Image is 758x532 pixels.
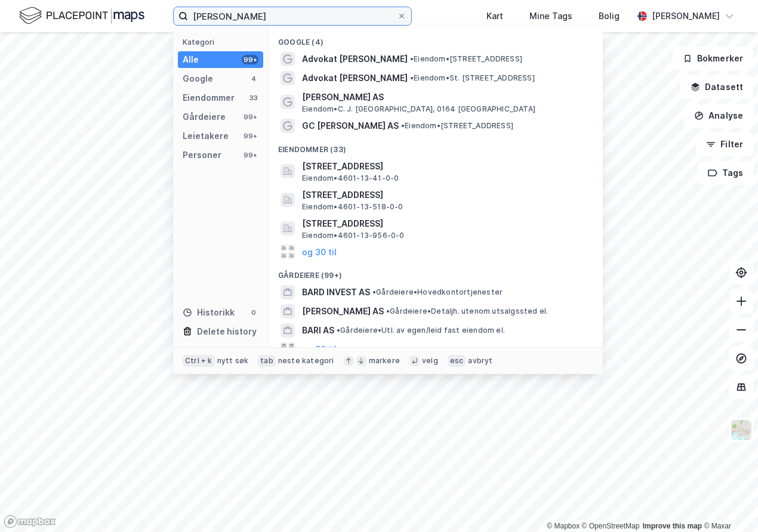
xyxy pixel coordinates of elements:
span: Eiendom • 4601-13-956-0-0 [302,231,405,240]
div: 99+ [242,150,258,160]
div: Delete history [197,324,257,339]
div: 99+ [242,112,258,122]
div: nytt søk [217,356,249,366]
span: Gårdeiere • Utl. av egen/leid fast eiendom el. [337,326,505,335]
span: [PERSON_NAME] AS [302,90,588,104]
button: Analyse [684,104,753,128]
span: • [386,307,390,316]
span: Advokat [PERSON_NAME] [302,71,408,85]
input: Søk på adresse, matrikkel, gårdeiere, leietakere eller personer [188,7,397,25]
span: Eiendom • [STREET_ADDRESS] [401,121,513,131]
img: Z [730,419,753,441]
span: Eiendom • 4601-13-518-0-0 [302,202,403,212]
a: Mapbox [547,522,580,530]
div: Gårdeiere [183,110,226,124]
button: og 96 til [302,342,337,357]
div: Personer [183,148,221,162]
button: Datasett [680,75,753,99]
span: Gårdeiere • Hovedkontortjenester [372,287,503,297]
span: • [372,287,376,296]
span: • [401,121,405,130]
span: BARI AS [302,323,334,338]
span: [STREET_ADDRESS] [302,216,588,231]
span: Advokat [PERSON_NAME] [302,52,408,66]
span: BARD INVEST AS [302,285,370,299]
iframe: Chat Widget [698,475,758,532]
div: 99+ [242,131,258,141]
div: Eiendommer [183,91,235,105]
div: Kontrollprogram for chat [698,475,758,532]
div: 33 [249,93,258,103]
a: Improve this map [643,522,702,530]
button: Filter [696,132,753,156]
a: OpenStreetMap [582,522,640,530]
span: • [410,54,414,63]
span: [STREET_ADDRESS] [302,188,588,202]
div: 0 [249,308,258,317]
span: Eiendom • [STREET_ADDRESS] [410,54,522,64]
div: markere [369,356,400,366]
div: avbryt [468,356,492,366]
span: Gårdeiere • Detaljh. utenom utsalgssted el. [386,307,548,316]
span: GC [PERSON_NAME] AS [302,119,399,133]
div: Leietakere [183,129,229,143]
div: 99+ [242,55,258,64]
span: [PERSON_NAME] AS [302,304,384,318]
button: Tags [698,161,753,185]
button: Bokmerker [673,47,753,70]
div: Mine Tags [529,9,572,23]
span: • [410,73,414,82]
div: Google [183,72,213,86]
div: Bolig [599,9,620,23]
div: Historikk [183,305,235,320]
div: Alle [183,52,199,67]
div: 4 [249,74,258,83]
div: Google (4) [269,28,603,50]
button: og 30 til [302,245,337,259]
div: tab [258,355,276,367]
span: Eiendom • C. J. [GEOGRAPHIC_DATA], 0164 [GEOGRAPHIC_DATA] [302,104,535,114]
span: Eiendom • 4601-13-41-0-0 [302,174,399,183]
img: logo.f888ab2527a4732fd821a326f86c7f29.svg [19,5,144,26]
div: [PERSON_NAME] [652,9,720,23]
div: Gårdeiere (99+) [269,261,603,283]
div: esc [448,355,466,367]
div: Ctrl + k [183,355,215,367]
span: • [337,326,340,335]
span: [STREET_ADDRESS] [302,159,588,174]
div: Kategori [183,38,263,47]
span: Eiendom • St. [STREET_ADDRESS] [410,73,535,83]
div: neste kategori [278,356,334,366]
div: velg [422,356,438,366]
a: Mapbox homepage [4,515,56,528]
div: Eiendommer (33) [269,135,603,157]
div: Kart [486,9,503,23]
